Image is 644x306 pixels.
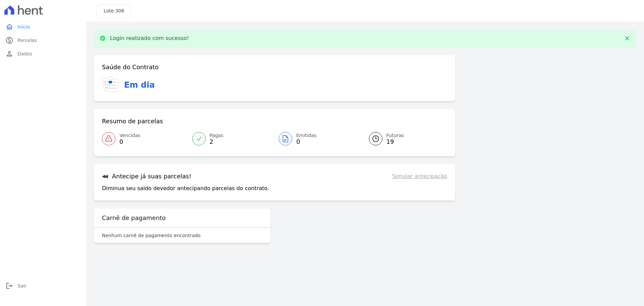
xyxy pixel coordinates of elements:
i: paid [5,36,13,44]
span: 2 [210,139,223,144]
h3: Saúde do Contrato [102,63,159,71]
span: Pagas [210,132,223,139]
span: Início [17,24,30,30]
i: home [5,23,13,31]
p: Login realizado com sucesso! [110,35,189,42]
a: personDados [3,47,83,60]
p: Nenhum carnê de pagamento encontrado [102,232,201,239]
h3: Carnê de pagamento [102,214,166,222]
h3: Lote: [104,7,124,14]
p: Diminua seu saldo devedor antecipando parcelas do contrato. [102,184,269,192]
span: Futuras [386,132,404,139]
span: 0 [119,139,140,144]
a: homeInício [3,20,83,34]
h3: Resumo de parcelas [102,117,163,125]
span: Parcelas [17,37,37,44]
span: Vencidas [119,132,140,139]
a: logoutSair [3,279,83,293]
span: Sair [17,282,26,289]
a: Pagas 2 [188,129,275,148]
span: 306 [115,8,124,13]
span: Emitidas [296,132,317,139]
h3: Em dia [124,79,155,91]
span: 19 [386,139,404,144]
a: Futuras 19 [361,129,447,148]
a: Simular antecipação [392,172,447,180]
h3: Antecipe já suas parcelas! [102,172,192,180]
i: person [5,50,13,58]
span: Dados [17,50,32,57]
span: 0 [296,139,317,144]
a: Emitidas 0 [275,129,361,148]
a: Vencidas 0 [102,129,188,148]
i: logout [5,282,13,290]
a: paidParcelas [3,34,83,47]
